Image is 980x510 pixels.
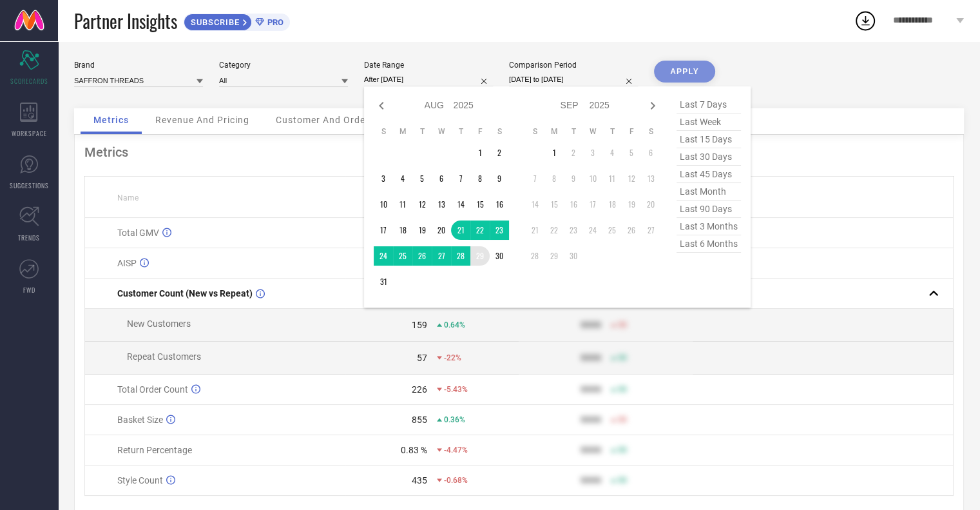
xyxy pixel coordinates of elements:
td: Thu Sep 18 2025 [602,195,622,214]
td: Sun Sep 07 2025 [525,169,544,188]
span: Basket Size [117,415,163,425]
td: Mon Aug 18 2025 [393,221,412,240]
th: Sunday [374,126,393,137]
div: 57 [417,353,427,363]
span: last 45 days [677,166,741,183]
th: Tuesday [412,126,432,137]
span: 50 [618,446,627,455]
td: Sun Sep 28 2025 [525,246,544,266]
span: -4.47% [444,446,468,455]
span: 50 [618,476,627,485]
span: Return Percentage [117,445,192,455]
input: Select comparison period [509,73,638,86]
th: Tuesday [564,126,583,137]
span: last 7 days [677,96,741,113]
span: last 6 months [677,235,741,253]
td: Tue Aug 26 2025 [412,246,432,266]
span: Metrics [93,115,129,125]
div: 9999 [581,320,601,330]
td: Tue Aug 05 2025 [412,169,432,188]
td: Fri Aug 01 2025 [470,143,490,162]
span: Name [117,193,139,202]
td: Thu Sep 04 2025 [602,143,622,162]
td: Wed Aug 06 2025 [432,169,451,188]
th: Monday [544,126,564,137]
td: Mon Sep 01 2025 [544,143,564,162]
td: Sun Aug 17 2025 [374,221,393,240]
td: Tue Sep 30 2025 [564,246,583,266]
td: Fri Aug 15 2025 [470,195,490,214]
span: 0.64% [444,320,465,329]
td: Mon Aug 11 2025 [393,195,412,214]
td: Fri Aug 22 2025 [470,221,490,240]
div: 159 [412,320,427,330]
span: Customer Count (New vs Repeat) [117,288,253,299]
span: -22% [444,353,461,362]
th: Thursday [451,126,470,137]
a: SUBSCRIBEPRO [184,10,290,31]
td: Sat Sep 06 2025 [641,143,660,162]
td: Fri Sep 26 2025 [622,221,641,240]
div: Next month [645,98,660,113]
th: Wednesday [432,126,451,137]
span: Repeat Customers [127,351,201,362]
td: Sat Aug 23 2025 [490,221,509,240]
div: 9999 [581,415,601,425]
span: -5.43% [444,385,468,394]
td: Tue Sep 16 2025 [564,195,583,214]
td: Wed Aug 13 2025 [432,195,451,214]
td: Mon Aug 25 2025 [393,246,412,266]
span: 0.36% [444,415,465,424]
td: Mon Sep 22 2025 [544,221,564,240]
span: last 30 days [677,148,741,166]
span: Customer And Orders [276,115,374,125]
div: Category [219,61,348,70]
td: Tue Sep 02 2025 [564,143,583,162]
span: AISP [117,258,137,268]
span: 50 [618,353,627,362]
td: Tue Sep 09 2025 [564,169,583,188]
span: Revenue And Pricing [155,115,249,125]
td: Mon Sep 15 2025 [544,195,564,214]
span: SUBSCRIBE [184,17,243,27]
td: Sat Aug 16 2025 [490,195,509,214]
td: Fri Aug 08 2025 [470,169,490,188]
span: SUGGESTIONS [10,181,49,190]
span: last 15 days [677,131,741,148]
th: Friday [622,126,641,137]
input: Select date range [364,73,493,86]
td: Sat Aug 30 2025 [490,246,509,266]
div: Metrics [84,144,954,160]
th: Saturday [641,126,660,137]
span: last week [677,113,741,131]
td: Sat Sep 13 2025 [641,169,660,188]
div: 9999 [581,445,601,455]
td: Wed Sep 03 2025 [583,143,602,162]
td: Tue Aug 12 2025 [412,195,432,214]
td: Sun Aug 24 2025 [374,246,393,266]
span: SCORECARDS [10,76,48,86]
th: Thursday [602,126,622,137]
td: Thu Sep 25 2025 [602,221,622,240]
td: Sun Aug 10 2025 [374,195,393,214]
td: Thu Aug 28 2025 [451,246,470,266]
div: Previous month [374,98,389,113]
span: -0.68% [444,476,468,485]
span: FWD [23,285,35,295]
span: last 3 months [677,218,741,235]
span: last 90 days [677,201,741,218]
span: WORKSPACE [12,128,47,138]
td: Wed Aug 20 2025 [432,221,451,240]
td: Thu Aug 14 2025 [451,195,470,214]
div: Date Range [364,61,493,70]
td: Fri Aug 29 2025 [470,246,490,266]
td: Sat Aug 02 2025 [490,143,509,162]
span: PRO [264,17,283,27]
td: Wed Sep 24 2025 [583,221,602,240]
div: 435 [412,475,427,485]
td: Tue Aug 19 2025 [412,221,432,240]
th: Sunday [525,126,544,137]
td: Tue Sep 23 2025 [564,221,583,240]
span: Total Order Count [117,384,188,395]
td: Sun Aug 31 2025 [374,272,393,291]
